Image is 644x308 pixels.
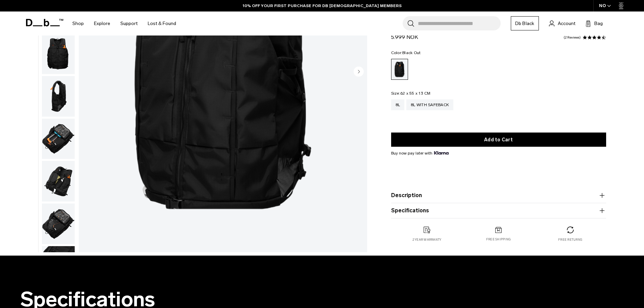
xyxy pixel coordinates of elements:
button: Snow Pro Vest 8L with Safeback [42,118,75,160]
a: 8L with Safeback [406,99,453,110]
button: Specifications [391,207,606,215]
nav: Main Navigation [67,11,181,35]
a: Lost & Found [148,11,176,35]
img: Snow Pro Vest 8L with Safeback [42,161,75,202]
a: Support [120,11,138,35]
span: 5.999 NOK [391,34,418,40]
button: Next slide [354,66,364,78]
button: Add to Cart [391,133,606,147]
span: Account [558,20,575,27]
img: Snow Pro Vest 8L with Safeback [42,204,75,244]
button: Snow Pro Vest 8L with Safeback [42,161,75,202]
img: {"height" => 20, "alt" => "Klarna"} [434,151,449,155]
button: Snow Pro Vest 8L with Safeback [42,203,75,244]
span: Black Out [402,50,421,55]
span: 62 x 55 x 13 CM [400,91,431,96]
a: 8L [391,99,405,110]
p: Free shipping [486,237,511,242]
a: 10% OFF YOUR FIRST PURCHASE FOR DB [DEMOGRAPHIC_DATA] MEMBERS [243,3,402,9]
a: Explore [94,11,110,35]
a: Account [549,19,575,27]
legend: Size: [391,91,431,95]
legend: Color: [391,51,421,55]
p: 2 year warranty [412,237,442,242]
button: Description [391,191,606,199]
button: Snow Pro Vest 8L with Safeback [42,246,75,287]
img: Snow Pro Vest 8L with Safeback [42,76,75,117]
img: Snow Pro Vest 8L with Safeback [42,119,75,159]
a: Shop [72,11,84,35]
span: Bag [594,20,603,27]
img: Snow Pro Vest 8L with Safeback [42,246,75,287]
p: Free returns [558,237,582,242]
a: 2 reviews [564,36,581,39]
span: Buy now pay later with [391,150,449,156]
a: Db Black [511,16,539,30]
button: Bag [586,19,603,27]
button: Snow Pro Vest 8L with Safeback [42,33,75,74]
a: Black Out [391,59,408,80]
img: Snow Pro Vest 8L with Safeback [42,33,75,74]
button: Snow Pro Vest 8L with Safeback [42,76,75,117]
